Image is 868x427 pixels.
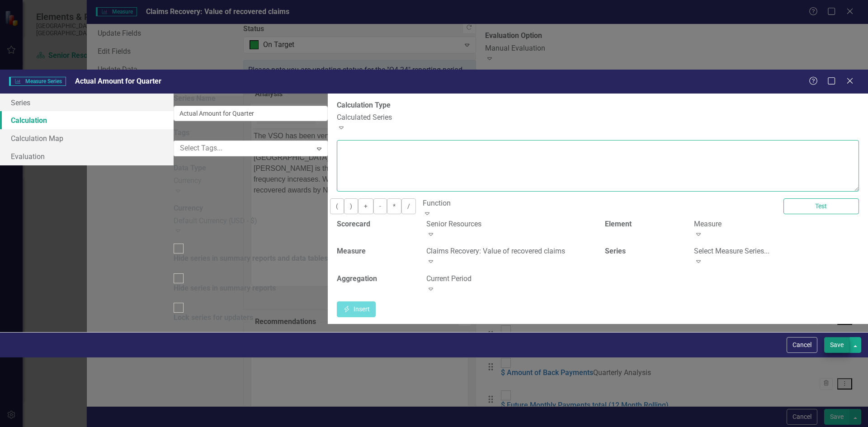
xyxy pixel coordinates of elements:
[174,128,328,138] label: Tags
[9,77,66,86] span: Measure Series
[75,77,161,85] span: Actual Amount for Quarter
[337,246,366,257] label: Measure
[426,246,591,257] div: Claims Recovery: Value of recovered claims
[423,198,770,209] div: Function
[330,198,344,214] button: (
[605,246,626,257] label: Series
[174,94,328,104] label: Series Name
[694,219,859,230] div: Measure
[174,176,328,186] div: Currency
[174,283,276,294] div: Hide series in summary reports
[426,219,591,230] div: Senior Resources
[174,163,328,174] label: Data Type
[2,2,214,67] p: The VSO has been very busy, this quarter we signed an MOU with the VetCenter to have a therapist ...
[358,198,373,214] button: +
[605,219,632,230] label: Element
[783,198,859,214] button: Test
[337,219,370,230] label: Scorecard
[174,106,328,121] input: Series Name
[337,100,859,111] label: Calculation Type
[174,216,328,226] div: Default Currency (USD - $)
[174,313,253,323] div: Lock series for updaters
[787,337,817,353] button: Cancel
[373,198,387,214] button: -
[174,203,328,214] label: Currency
[824,337,849,353] button: Save
[694,246,859,257] div: Select Measure Series...
[337,301,376,317] button: Insert
[426,274,591,284] div: Current Period
[174,253,328,264] div: Hide series in summary reports and data tables
[344,198,358,214] button: )
[337,113,859,123] div: Calculated Series
[401,198,416,214] button: /
[337,274,377,284] label: Aggregation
